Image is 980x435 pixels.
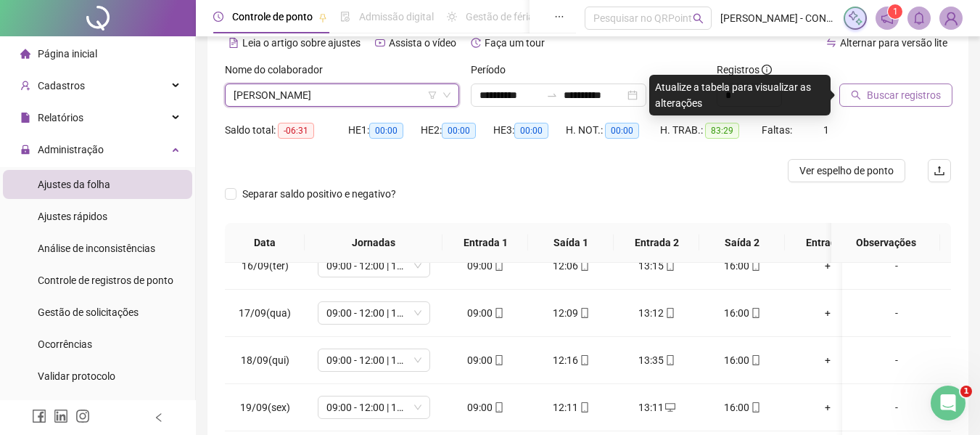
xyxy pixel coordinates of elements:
[493,402,504,412] span: mobile
[720,10,835,26] span: [PERSON_NAME] - CONSTRUTORA [PERSON_NAME]
[38,48,97,60] span: Página inicial
[546,89,558,101] span: swap-right
[225,122,348,139] div: Saldo total:
[660,122,762,139] div: H. TRAB.:
[913,12,926,25] span: bell
[796,352,859,368] div: +
[934,165,945,176] span: upload
[625,352,688,368] div: 13:35
[38,80,85,92] span: Cadastros
[225,62,332,78] label: Nome do colaborador
[359,11,434,23] span: Admissão digital
[711,258,773,274] div: 16:00
[823,124,829,136] span: 1
[242,37,361,49] span: Leia o artigo sobre ajustes
[493,261,504,271] span: mobile
[428,91,437,99] span: filter
[454,258,516,274] div: 09:00
[693,13,704,24] span: search
[54,409,68,423] span: linkedin
[485,37,545,49] span: Faça um tour
[389,37,456,49] span: Assista o vídeo
[326,255,421,277] span: 09:00 - 12:00 | 13:00 - 16:00
[664,402,675,412] span: desktop
[888,4,902,19] sup: 1
[32,409,46,423] span: facebook
[540,305,602,321] div: 12:09
[867,87,941,103] span: Buscar registros
[762,65,772,75] span: info-circle
[762,124,794,136] span: Faltas:
[796,258,859,274] div: +
[854,305,939,321] div: -
[447,12,457,22] span: sun
[831,223,940,263] th: Observações
[528,223,614,263] th: Saída 1
[940,7,962,29] img: 56053
[664,261,675,271] span: mobile
[20,49,30,59] span: home
[711,352,773,368] div: 16:00
[240,402,290,413] span: 19/09(sex)
[578,308,590,318] span: mobile
[799,163,894,179] span: Ver espelho de ponto
[931,386,965,420] iframe: Intercom live chat
[471,62,515,78] label: Período
[326,302,421,324] span: 09:00 - 12:00 | 13:00 - 16:00
[788,159,905,182] button: Ver espelho de ponto
[881,12,894,25] span: notification
[38,306,139,318] span: Gestão de solicitações
[605,123,639,139] span: 00:00
[421,122,493,139] div: HE 2:
[38,370,115,382] span: Validar protocolo
[38,211,107,222] span: Ajustes rápidos
[471,38,481,48] span: history
[38,243,155,254] span: Análise de inconsistências
[154,412,164,423] span: left
[493,355,504,365] span: mobile
[540,352,602,368] div: 12:16
[554,12,564,22] span: ellipsis
[625,258,688,274] div: 13:15
[625,399,688,415] div: 13:11
[614,223,699,263] th: Entrada 2
[278,123,314,139] span: -06:31
[454,399,516,415] div: 09:00
[38,338,92,350] span: Ocorrências
[234,84,450,106] span: SÉRGIO LUIS LOPES
[540,258,602,274] div: 12:06
[75,409,90,423] span: instagram
[239,307,291,319] span: 17/09(qua)
[578,355,590,365] span: mobile
[326,349,421,371] span: 09:00 - 12:00 | 13:00 - 16:00
[785,223,870,263] th: Entrada 3
[749,355,761,365] span: mobile
[225,223,305,263] th: Data
[540,399,602,415] div: 12:11
[578,402,590,412] span: mobile
[711,399,773,415] div: 16:00
[717,62,772,78] span: Registros
[466,11,539,23] span: Gestão de férias
[20,145,30,155] span: lock
[854,352,939,368] div: -
[796,399,859,415] div: +
[843,235,928,251] span: Observações
[326,397,421,418] span: 09:00 - 12:00 | 13:00 - 16:00
[711,305,773,321] div: 16:00
[232,11,313,23] span: Controle de ponto
[625,305,688,321] div: 13:12
[442,223,528,263] th: Entrada 1
[893,7,898,17] span: 1
[854,399,939,415] div: -
[20,113,30,123] span: file
[318,13,327,22] span: pushpin
[546,89,558,101] span: to
[442,123,476,139] span: 00:00
[749,308,761,318] span: mobile
[442,91,451,99] span: down
[38,112,83,123] span: Relatórios
[578,261,590,271] span: mobile
[236,186,402,202] span: Separar saldo positivo e negativo?
[749,402,761,412] span: mobile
